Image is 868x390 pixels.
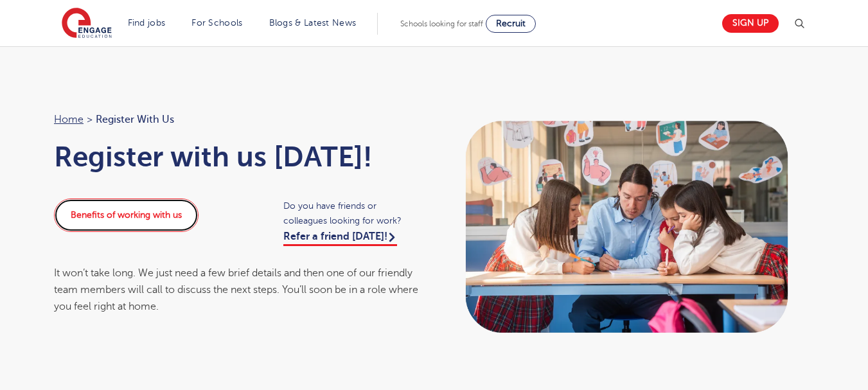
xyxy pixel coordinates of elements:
[191,18,242,28] a: For Schools
[96,111,174,128] span: Register with us
[400,19,483,28] span: Schools looking for staff
[54,265,421,315] div: It won’t take long. We just need a few brief details and then one of our friendly team members wi...
[54,141,421,173] h1: Register with us [DATE]!
[283,199,421,228] span: Do you have friends or colleagues looking for work?
[54,111,421,128] nav: breadcrumb
[486,15,536,33] a: Recruit
[54,199,199,232] a: Benefits of working with us
[283,231,397,246] a: Refer a friend [DATE]!
[269,18,357,28] a: Blogs & Latest News
[62,8,112,40] img: Engage Education
[54,114,84,125] a: Home
[496,19,526,28] span: Recruit
[722,14,779,33] a: Sign up
[87,114,93,125] span: >
[128,18,166,28] a: Find jobs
